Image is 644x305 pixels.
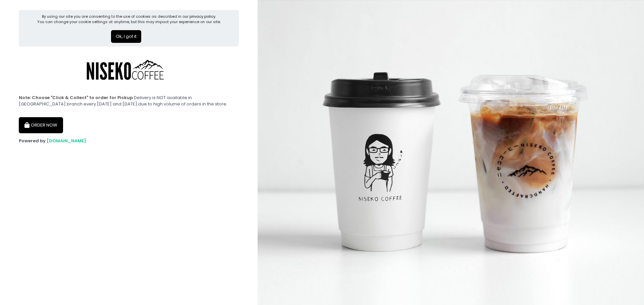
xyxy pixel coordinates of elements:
div: Powered by [19,138,239,144]
button: ORDER NOW [19,117,63,133]
div: By using our site you are consenting to the use of cookies as described in our You can change you... [37,14,221,25]
div: Delivery is NOT available in [GEOGRAPHIC_DATA] branch every [DATE] and [DATE] due to high volume ... [19,94,239,107]
button: Ok, I got it [111,30,141,43]
a: privacy policy. [190,14,216,19]
b: Note: Choose "Click & Collect" to order for Pickup [19,94,133,101]
img: Niseko Coffee [77,51,178,90]
a: [DOMAIN_NAME] [47,138,86,144]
